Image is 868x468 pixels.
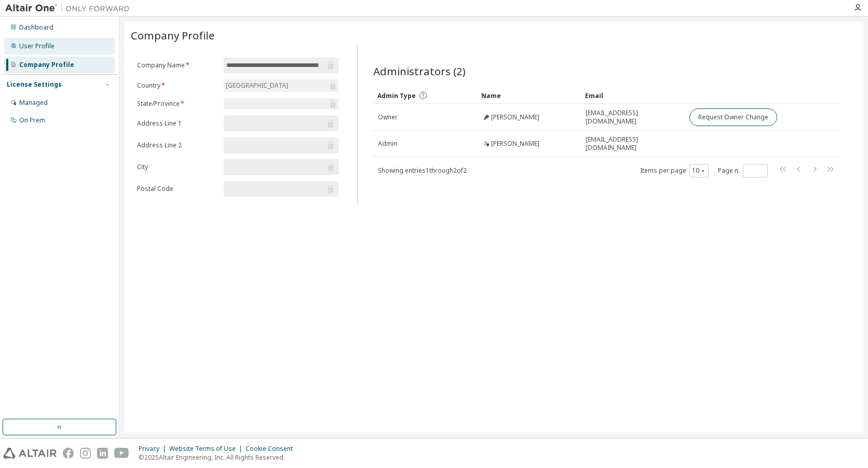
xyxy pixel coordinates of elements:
div: On Prem [19,116,45,125]
span: Items per page [640,164,709,177]
p: © 2025 Altair Engineering, Inc. All Rights Reserved. [139,453,299,462]
label: Postal Code [137,185,218,193]
span: [PERSON_NAME] [491,140,539,148]
img: linkedin.svg [97,448,108,459]
div: [GEOGRAPHIC_DATA] [224,79,338,92]
div: Privacy [139,445,169,453]
span: [EMAIL_ADDRESS][DOMAIN_NAME] [586,109,680,126]
div: Cookie Consent [246,445,299,453]
img: instagram.svg [80,448,91,459]
span: Owner [378,113,398,121]
span: Showing entries 1 through 2 of 2 [378,166,467,175]
img: Altair One [5,3,135,13]
label: City [137,163,218,171]
div: Website Terms of Use [169,445,246,453]
div: License Settings [7,80,62,89]
div: Name [481,87,577,104]
img: facebook.svg [63,448,74,459]
span: Admin [378,140,397,148]
div: User Profile [19,42,55,50]
span: [EMAIL_ADDRESS][DOMAIN_NAME] [586,135,680,152]
label: State/Province [137,100,218,108]
span: Company Profile [131,28,214,43]
span: Administrators (2) [373,64,466,78]
div: [GEOGRAPHIC_DATA] [224,80,290,91]
div: Managed [19,99,48,107]
div: Email [585,87,681,104]
label: Country [137,81,218,90]
button: 10 [692,167,706,175]
div: Company Profile [19,61,74,69]
button: Request Owner Change [689,108,777,126]
img: youtube.svg [114,448,129,459]
label: Company Name [137,61,218,70]
div: Dashboard [19,23,53,32]
img: altair_logo.svg [3,448,57,459]
span: Admin Type [377,91,416,100]
span: [PERSON_NAME] [491,113,539,121]
label: Address Line 2 [137,141,218,149]
label: Address Line 1 [137,119,218,128]
span: Page n. [718,164,768,177]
